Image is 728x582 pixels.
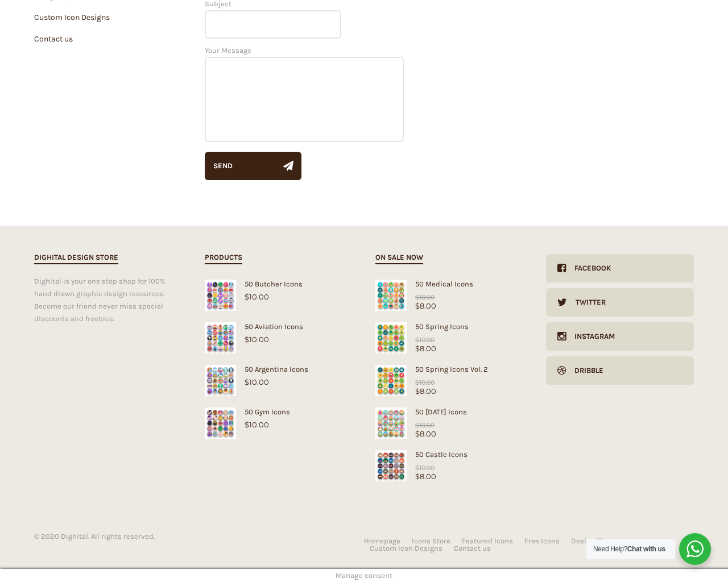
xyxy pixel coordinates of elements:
a: Featured Icons [462,537,513,544]
a: Custom Icon Designs [370,544,442,552]
a: Free Icons [524,537,560,544]
span: $ [415,293,419,301]
div: 50 Argentina Icons [205,365,353,373]
span: $ [415,336,419,344]
bdi: 8.00 [415,472,436,481]
h2: On sale now [375,251,423,264]
span: $ [415,464,419,472]
button: Send [205,152,301,180]
img: Spring Icons [375,365,407,396]
span: $ [415,429,420,438]
img: Castle Icons [375,450,407,481]
a: Instagram [546,322,694,351]
a: Dribble [546,356,694,385]
a: Icons Store [412,537,450,544]
div: 50 Medical Icons [375,280,523,288]
span: $ [245,335,249,344]
a: 50 Butcher Icons$10.00 [205,280,353,301]
a: Castle Icons50 Castle Icons$8.00 [375,450,523,481]
a: Easter Icons50 [DATE] Icons$8.00 [375,408,523,438]
bdi: 8.00 [415,386,436,396]
div: 50 Butcher Icons [205,280,353,288]
img: Easter Icons [375,408,407,439]
a: Spring Icons50 Spring Icons$8.00 [375,322,523,353]
h2: Dighital Design Store [34,251,118,264]
span: Need Help? [593,545,665,553]
bdi: 10.00 [415,421,435,429]
div: 50 Aviation Icons [205,322,353,331]
span: $ [415,379,419,386]
a: Twitter [546,288,694,317]
bdi: 10.00 [415,293,435,301]
a: Custom Icon Designs [34,13,110,22]
div: 50 Spring Icons [375,322,523,331]
a: Facebook [546,254,694,282]
textarea: Your Message [205,57,404,142]
a: Design Tips [571,537,611,544]
div: Send [213,152,233,180]
a: Homepage [364,537,400,544]
a: 50 Aviation Icons$10.00 [205,322,353,344]
label: Your Message [205,46,404,149]
div: 50 Spring Icons Vol. 2 [375,365,523,373]
bdi: 8.00 [415,429,436,438]
bdi: 10.00 [245,420,269,429]
span: Manage consent [336,571,392,580]
a: 50 Gym Icons$10.00 [205,408,353,429]
div: 50 Gym Icons [205,408,353,416]
div: © 2020 Dighital. All rights reserved. [34,533,364,540]
div: 50 Castle Icons [375,450,523,459]
bdi: 8.00 [415,301,436,310]
span: $ [245,377,249,386]
input: Subject [205,10,341,39]
span: $ [245,420,249,429]
img: Spring Icons [375,322,407,354]
a: 50 Argentina Icons$10.00 [205,365,353,386]
span: $ [415,421,419,429]
a: Spring Icons50 Spring Icons Vol. 2$8.00 [375,365,523,396]
bdi: 10.00 [245,292,269,301]
a: Medical Icons50 Medical Icons$8.00 [375,280,523,310]
bdi: 10.00 [245,377,269,386]
bdi: 10.00 [245,335,269,344]
a: Contact us [454,544,491,552]
div: Facebook [566,254,611,282]
span: $ [415,386,420,396]
bdi: 8.00 [415,344,436,353]
span: $ [415,472,420,481]
div: Dighital is your one stop shop for 100% hand drawn graphic design resources. Become our friend ne... [34,275,182,325]
div: Instagram [566,322,615,351]
a: Contact us [34,34,73,44]
bdi: 10.00 [415,464,435,472]
h2: Products [205,251,242,264]
div: 50 [DATE] Icons [375,408,523,416]
div: Dribble [566,356,603,385]
bdi: 10.00 [415,336,435,344]
span: $ [415,301,420,310]
span: $ [245,292,249,301]
img: Medical Icons [375,280,407,311]
strong: Chat with us [627,545,665,553]
div: Twitter [567,288,606,317]
bdi: 10.00 [415,379,435,386]
span: $ [415,344,420,353]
